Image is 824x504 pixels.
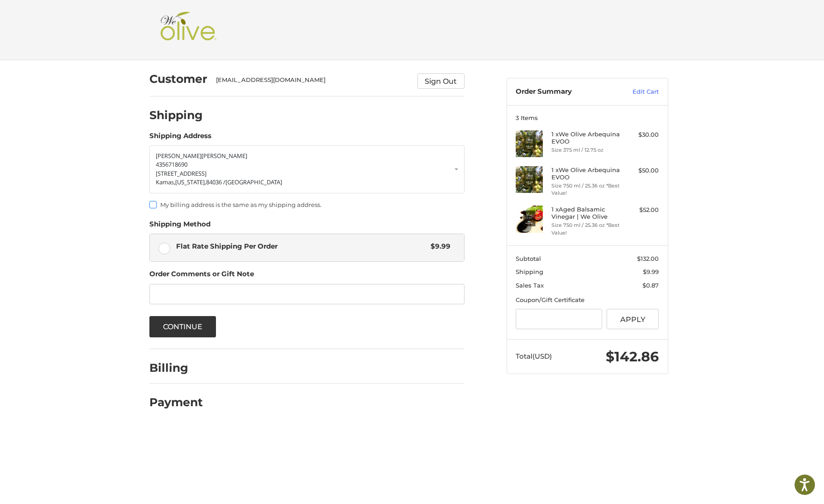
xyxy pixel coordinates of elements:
[642,282,659,289] span: $0.87
[417,73,465,89] button: Sign Out
[516,268,543,275] span: Shipping
[551,146,621,154] li: Size 375 ml / 12.75 oz
[216,76,408,89] div: [EMAIL_ADDRESS][DOMAIN_NAME]
[607,309,659,329] button: Apply
[149,145,465,193] a: Enter or select a different address
[149,316,216,337] button: Continue
[749,480,824,504] iframe: Google Customer Reviews
[426,241,451,252] span: $9.99
[516,309,602,329] input: Gift Certificate or Coupon Code
[158,12,219,48] img: Shop We Olive
[516,255,541,262] span: Subtotal
[551,166,621,181] h4: 1 x We Olive Arbequina EVOO
[551,221,621,236] li: Size 750 ml / 25.36 oz *Best Value!
[606,348,659,365] span: $142.86
[149,219,211,234] legend: Shipping Method
[637,255,659,262] span: $132.00
[516,352,552,360] span: Total (USD)
[156,178,175,186] span: Kamas,
[516,296,659,305] div: Coupon/Gift Certificate
[156,152,201,160] span: [PERSON_NAME]
[156,169,206,178] span: [STREET_ADDRESS]
[613,87,659,96] a: Edit Cart
[643,268,659,275] span: $9.99
[623,166,659,175] div: $50.00
[551,130,621,145] h4: 1 x We Olive Arbequina EVOO
[225,178,282,186] span: [GEOGRAPHIC_DATA]
[516,282,544,289] span: Sales Tax
[149,361,202,375] h2: Billing
[104,12,115,23] button: Open LiveChat chat widget
[551,206,621,221] h4: 1 x Aged Balsamic Vinegar | We Olive
[149,395,203,409] h2: Payment
[149,131,211,145] legend: Shipping Address
[201,152,247,160] span: [PERSON_NAME]
[149,108,203,122] h2: Shipping
[176,241,426,252] span: Flat Rate Shipping Per Order
[149,269,254,283] legend: Order Comments
[623,130,659,139] div: $30.00
[516,87,613,96] h3: Order Summary
[623,206,659,215] div: $52.00
[149,201,465,208] label: My billing address is the same as my shipping address.
[206,178,225,186] span: 84036 /
[156,160,187,168] span: 4356718690
[551,182,621,197] li: Size 750 ml / 25.36 oz *Best Value!
[175,178,206,186] span: [US_STATE],
[516,114,659,121] h3: 3 Items
[149,72,207,86] h2: Customer
[13,14,102,21] p: We're away right now. Please check back later!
